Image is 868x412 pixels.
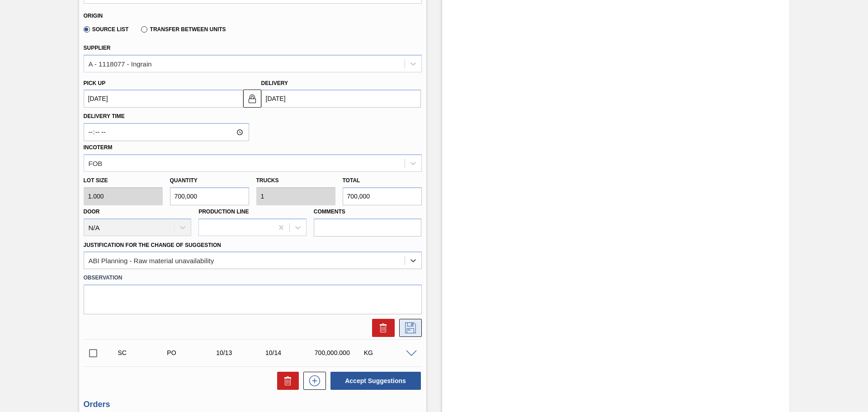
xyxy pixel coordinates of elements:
label: Pick up [84,80,106,86]
div: FOB [89,159,103,167]
label: Trucks [256,177,279,184]
button: locked [243,90,261,108]
div: ABI Planning - Raw material unavailability [89,257,214,265]
div: Purchase order [165,349,219,356]
div: Delete Suggestion [368,319,395,337]
img: locked [247,93,258,104]
label: Production Line [198,208,249,215]
label: Incoterm [84,144,113,151]
div: Accept Suggestions [326,371,422,391]
div: 10/14/2025 [263,349,318,356]
label: Supplier [84,45,111,51]
label: Delivery Time [84,110,249,123]
label: Source List [84,26,129,33]
div: Suggestion Created [116,349,170,356]
label: Transfer between Units [141,26,226,33]
label: Justification for the Change of Suggestion [84,242,221,248]
div: 10/13/2025 [214,349,269,356]
div: New suggestion [299,372,326,390]
label: Origin [84,13,103,19]
div: KG [362,349,416,356]
h3: Orders [84,400,422,409]
button: Accept Suggestions [330,372,421,390]
label: Observation [84,271,422,284]
div: Save Suggestion [395,319,422,337]
div: Delete Suggestions [273,372,299,390]
label: Door [84,208,100,215]
div: 700,000.000 [312,349,367,356]
label: Quantity [170,177,198,184]
input: mm/dd/yyyy [261,90,421,108]
input: mm/dd/yyyy [84,90,243,108]
label: Lot size [84,174,163,187]
label: Comments [314,205,422,218]
label: Total [343,177,360,184]
label: Delivery [261,80,288,86]
div: A - 1118077 - Ingrain [89,60,152,67]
